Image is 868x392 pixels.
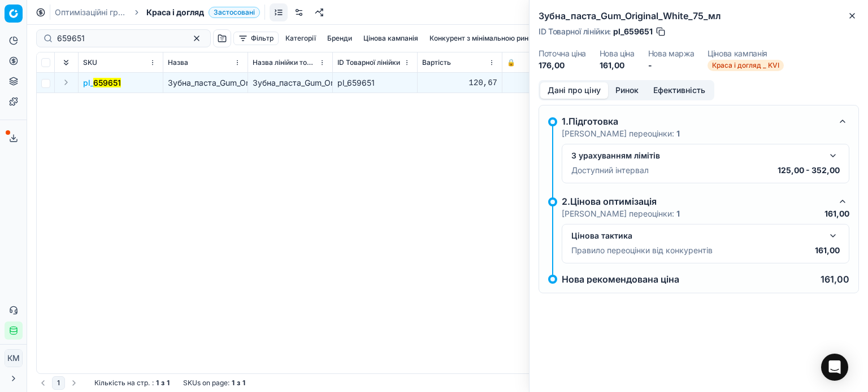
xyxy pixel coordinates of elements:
[539,9,859,23] h2: Зубна_паста_Gum_Original_White_75_мл
[167,378,170,387] strong: 1
[613,26,653,37] span: pl_659651
[425,32,575,45] button: Конкурент з мінімальною ринковою ціною
[55,7,127,18] a: Оптимізаційні групи
[156,378,159,387] strong: 1
[540,82,608,99] button: Дані про ціну
[83,77,121,89] button: pl_659651
[600,50,635,58] dt: Нова ціна
[83,77,121,89] span: pl_
[648,50,695,58] dt: Нова маржа
[821,275,849,284] p: 161,00
[708,50,784,58] dt: Цінова кампанія
[168,78,319,87] span: Зубна_паста_Gum_Original_White_75_мл
[232,378,235,387] strong: 1
[571,245,713,256] p: Правило переоцінки від конкурентів
[562,195,831,208] div: 2.Цінова оптимізація
[237,378,240,387] strong: з
[422,58,451,67] span: Вартість
[562,208,680,219] p: [PERSON_NAME] переоцінки:
[233,32,279,45] button: Фільтр
[571,165,649,176] p: Доступний інтервал
[507,58,515,67] span: 🔒
[281,32,320,45] button: Категорії
[815,245,840,256] p: 161,00
[161,378,164,387] strong: з
[539,50,586,58] dt: Поточна ціна
[52,376,65,390] button: 1
[59,56,73,69] button: Expand all
[209,7,260,18] span: Застосовані
[646,82,713,99] button: Ефективність
[562,128,680,139] p: [PERSON_NAME] переоцінки:
[242,378,245,387] strong: 1
[168,58,188,67] span: Назва
[539,28,611,36] span: ID Товарної лінійки :
[83,58,97,67] span: SKU
[67,376,81,390] button: Go to next page
[59,76,73,89] button: Expand
[253,58,316,67] span: Назва лінійки товарів
[337,58,400,67] span: ID Товарної лінійки
[36,376,81,390] nav: pagination
[94,378,170,387] div: :
[94,378,150,387] span: Кількість на стр.
[824,208,849,219] p: 161,00
[337,77,413,89] div: pl_659651
[36,376,50,390] button: Go to previous page
[676,209,680,218] strong: 1
[562,275,679,284] p: Нова рекомендована ціна
[5,349,23,367] button: КM
[676,129,680,138] strong: 1
[821,354,848,381] div: Open Intercom Messenger
[93,78,121,87] mark: 659651
[146,7,204,18] span: Краса і догляд
[539,60,586,71] dd: 176,00
[778,165,840,176] p: 125,00 - 352,00
[359,32,423,45] button: Цінова кампанія
[5,350,22,367] span: КM
[648,60,695,71] dd: -
[146,7,260,18] span: Краса і доглядЗастосовані
[323,32,357,45] button: Бренди
[183,378,229,387] span: SKUs on page :
[253,77,328,89] div: Зубна_паста_Gum_Original_White_75_мл
[571,230,822,241] div: Цінова тактика
[422,77,497,89] div: 120,67
[562,114,831,128] div: 1.Підготовка
[608,82,646,99] button: Ринок
[600,60,635,71] dd: 161,00
[571,150,822,161] div: З урахуванням лімітів
[55,7,260,18] nav: breadcrumb
[708,60,784,71] span: Краса і догляд _ KVI
[57,33,181,44] input: Пошук по SKU або назві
